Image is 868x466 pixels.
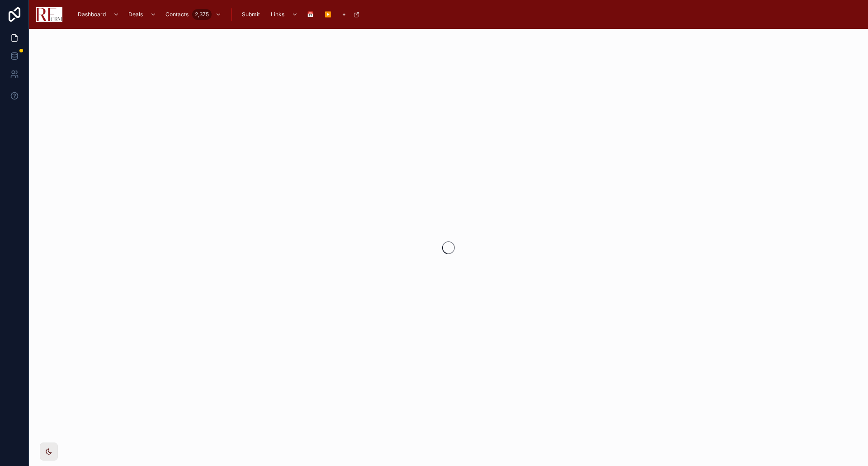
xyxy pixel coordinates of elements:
a: Dashboard [73,6,124,23]
a: + [338,6,364,23]
span: Contacts [165,11,189,18]
a: ▶️ [320,6,338,23]
div: scrollable content [70,5,861,24]
span: Submit [242,11,260,18]
span: ▶️ [325,11,331,18]
div: 2,375 [192,9,212,20]
a: Links [266,6,302,23]
span: 📅 [307,11,314,18]
a: 📅 [302,6,320,23]
span: Deals [128,11,143,18]
span: + [342,11,346,18]
a: Submit [237,6,266,23]
a: Contacts2,375 [161,6,226,23]
a: Deals [124,6,161,23]
img: App logo [36,7,62,22]
span: Dashboard [78,11,106,18]
span: Links [271,11,284,18]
